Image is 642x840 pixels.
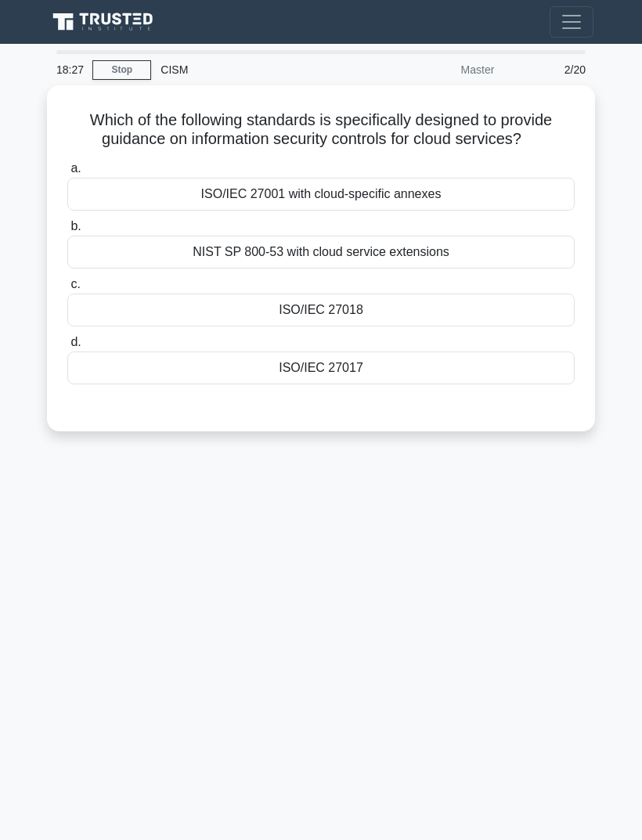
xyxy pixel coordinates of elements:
[550,6,593,38] button: Toggle navigation
[47,54,92,85] div: 18:27
[67,294,575,326] div: ISO/IEC 27018
[70,161,81,175] span: a.
[366,54,503,85] div: Master
[67,352,575,384] div: ISO/IEC 27017
[70,335,81,348] span: d.
[151,54,366,85] div: CISM
[67,178,575,211] div: ISO/IEC 27001 with cloud-specific annexes
[66,110,576,150] h5: Which of the following standards is specifically designed to provide guidance on information secu...
[70,219,81,233] span: b.
[70,277,80,290] span: c.
[503,54,595,85] div: 2/20
[92,60,151,80] a: Stop
[67,236,575,269] div: NIST SP 800-53 with cloud service extensions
